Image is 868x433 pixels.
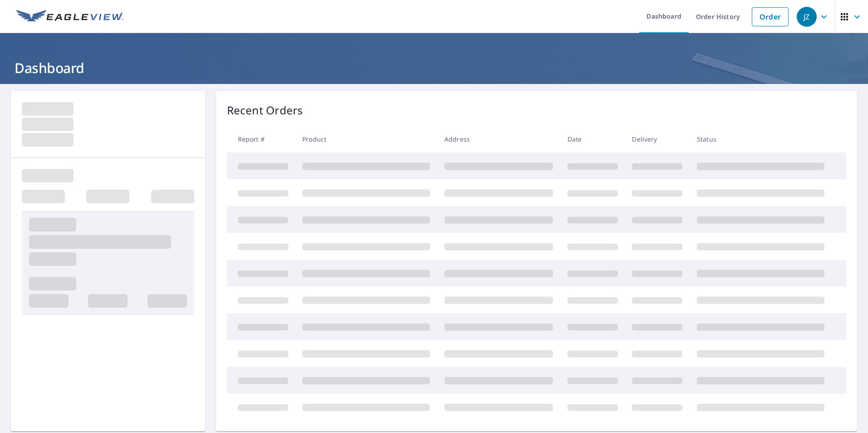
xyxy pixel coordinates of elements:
th: Status [690,126,832,153]
th: Product [295,126,437,153]
p: Recent Orders [227,102,303,118]
th: Address [437,126,560,153]
th: Delivery [625,126,690,153]
div: JZ [797,7,817,27]
th: Date [560,126,625,153]
th: Report # [227,126,296,153]
img: EV Logo [16,10,123,24]
h1: Dashboard [11,59,857,77]
a: Order [752,7,789,26]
